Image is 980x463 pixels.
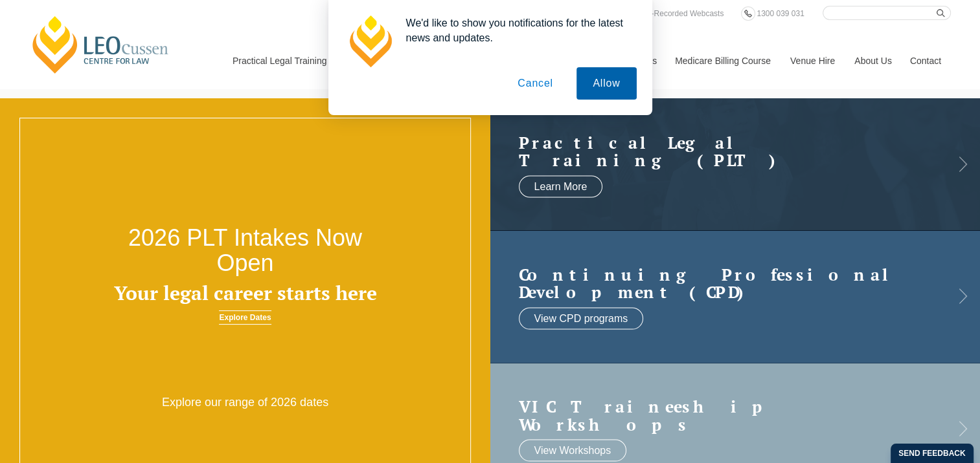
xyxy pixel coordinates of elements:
[501,67,569,100] button: Cancel
[519,265,926,301] h2: Continuing Professional Development (CPD)
[396,16,637,45] div: We'd like to show you notifications for the latest news and updates.
[519,133,926,169] a: Practical LegalTraining (PLT)
[219,310,271,325] a: Explore Dates
[519,440,627,462] a: View Workshops
[98,283,392,304] h3: Your legal career starts here
[519,265,926,301] a: Continuing ProfessionalDevelopment (CPD)
[344,16,396,67] img: notification icon
[519,398,926,433] a: VIC Traineeship Workshops
[519,133,926,169] h2: Practical Legal Training (PLT)
[519,307,644,329] a: View CPD programs
[147,395,343,410] p: Explore our range of 2026 dates
[576,67,636,100] button: Allow
[98,225,392,276] h2: 2026 PLT Intakes Now Open
[519,175,603,197] a: Learn More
